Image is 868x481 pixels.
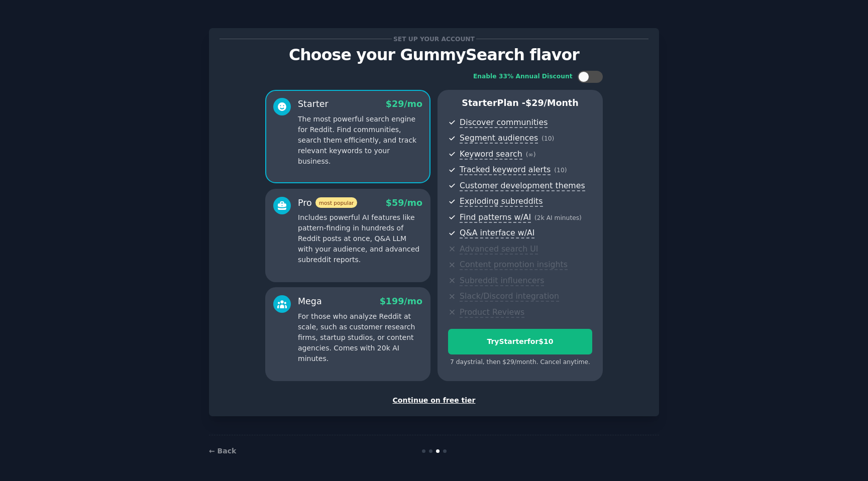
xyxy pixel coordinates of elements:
span: Q&A interface w/AI [460,228,534,238]
span: $ 29 /month [525,98,579,108]
span: ( 10 ) [554,167,567,174]
span: ( 2k AI minutes ) [534,214,582,221]
p: Choose your GummySearch flavor [220,46,648,64]
span: Exploding subreddits [460,196,542,207]
span: Segment audiences [460,133,538,144]
span: Tracked keyword alerts [460,165,551,175]
span: Advanced search UI [460,244,538,255]
span: Customer development themes [460,181,585,191]
div: Continue on free tier [220,395,648,406]
div: Mega [298,295,322,308]
p: The most powerful search engine for Reddit. Find communities, search them efficiently, and track ... [298,114,422,167]
span: $ 199 /mo [380,296,422,306]
span: $ 59 /mo [386,198,422,208]
p: For those who analyze Reddit at scale, such as customer research firms, startup studios, or conte... [298,311,422,364]
span: Subreddit influencers [460,276,544,286]
span: Product Reviews [460,307,524,318]
span: $ 29 /mo [386,99,422,109]
span: ( 10 ) [541,135,554,142]
span: Content promotion insights [460,260,568,270]
a: ← Back [209,447,236,455]
span: Slack/Discord integration [460,291,559,302]
span: Discover communities [460,117,548,128]
button: TryStarterfor$10 [448,329,592,354]
p: Starter Plan - [448,97,592,109]
span: ( ∞ ) [526,151,536,158]
span: Find patterns w/AI [460,212,531,223]
span: Set up your account [392,34,477,44]
div: Try Starter for $10 [449,336,592,347]
p: Includes powerful AI features like pattern-finding in hundreds of Reddit posts at once, Q&A LLM w... [298,212,422,265]
span: Keyword search [460,149,522,160]
div: Starter [298,98,329,110]
span: most popular [315,197,358,208]
div: Enable 33% Annual Discount [473,72,573,81]
div: 7 days trial, then $ 29 /month . Cancel anytime. [448,358,592,367]
div: Pro [298,197,357,209]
